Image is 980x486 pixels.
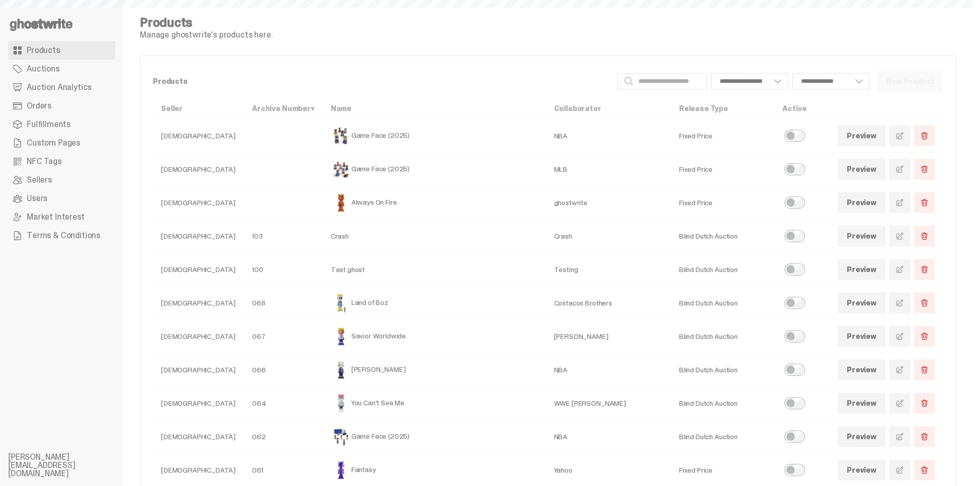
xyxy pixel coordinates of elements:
span: Auctions [27,65,60,73]
a: Preview [838,125,885,146]
a: Preview [838,259,885,280]
a: NFC Tags [8,152,115,171]
button: Delete Product [914,125,935,146]
button: Delete Product [914,259,935,280]
td: [PERSON_NAME] [546,320,671,353]
td: Blind Dutch Auction [671,420,774,454]
td: Crash [323,220,546,253]
p: Manage ghostwrite's products here. [140,31,273,39]
img: Fantasy [331,460,351,480]
span: Products [27,46,60,55]
a: Preview [838,159,885,179]
a: Products [8,41,115,60]
td: [DEMOGRAPHIC_DATA] [153,420,244,454]
span: ▾ [311,104,314,113]
a: Terms & Conditions [8,226,115,245]
a: Fulfillments [8,115,115,134]
button: Delete Product [914,460,935,480]
button: Delete Product [914,359,935,380]
button: Delete Product [914,226,935,246]
td: Game Face (2025) [323,119,546,153]
a: Auctions [8,60,115,78]
td: Blind Dutch Auction [671,320,774,353]
td: 068 [244,286,323,320]
button: Delete Product [914,159,935,179]
td: 066 [244,353,323,387]
td: Costacos Brothers [546,286,671,320]
a: Preview [838,226,885,246]
span: Market Interest [27,213,85,221]
td: Crash [546,220,671,253]
td: WWE [PERSON_NAME] [546,387,671,420]
img: Game Face (2025) [331,426,351,447]
td: Blind Dutch Auction [671,253,774,286]
button: Delete Product [914,293,935,313]
img: Game Face (2025) [331,125,351,146]
a: Preview [838,426,885,447]
span: Custom Pages [27,139,80,147]
td: 062 [244,420,323,454]
a: Orders [8,97,115,115]
td: Blind Dutch Auction [671,387,774,420]
img: Eminem [331,359,351,380]
a: Active [782,104,806,113]
td: Blind Dutch Auction [671,220,774,253]
button: Delete Product [914,192,935,213]
td: Blind Dutch Auction [671,286,774,320]
td: [DEMOGRAPHIC_DATA] [153,320,244,353]
td: 100 [244,253,323,286]
td: MLB [546,153,671,186]
a: Auction Analytics [8,78,115,97]
img: Always On Fire [331,192,351,213]
button: Delete Product [914,393,935,413]
td: You Can't See Me [323,387,546,420]
th: Seller [153,98,244,119]
button: Delete Product [914,326,935,347]
a: Users [8,189,115,208]
td: 103 [244,220,323,253]
img: Land of Boz [331,293,351,313]
th: Name [323,98,546,119]
td: [DEMOGRAPHIC_DATA] [153,186,244,220]
a: Preview [838,293,885,313]
td: [DEMOGRAPHIC_DATA] [153,220,244,253]
span: Auction Analytics [27,83,92,92]
td: Fixed Price [671,119,774,153]
h4: Products [140,16,273,29]
td: Land of Boz [323,286,546,320]
td: Fixed Price [671,153,774,186]
img: Game Face (2025) [331,159,351,179]
td: Savior Worldwide [323,320,546,353]
td: 067 [244,320,323,353]
td: [PERSON_NAME] [323,353,546,387]
button: Delete Product [914,426,935,447]
span: Orders [27,102,51,110]
a: Archive Number▾ [252,104,314,113]
a: Sellers [8,171,115,189]
td: [DEMOGRAPHIC_DATA] [153,253,244,286]
li: [PERSON_NAME][EMAIL_ADDRESS][DOMAIN_NAME] [8,453,132,478]
td: NBA [546,353,671,387]
td: NBA [546,420,671,454]
span: NFC Tags [27,157,62,166]
td: [DEMOGRAPHIC_DATA] [153,387,244,420]
td: Test ghost [323,253,546,286]
a: Custom Pages [8,134,115,152]
th: Collaborator [546,98,671,119]
a: Preview [838,393,885,413]
td: Testing [546,253,671,286]
a: Preview [838,359,885,380]
td: Game Face (2025) [323,153,546,186]
span: Terms & Conditions [27,231,100,240]
th: Release Type [671,98,774,119]
td: [DEMOGRAPHIC_DATA] [153,119,244,153]
td: 064 [244,387,323,420]
td: [DEMOGRAPHIC_DATA] [153,153,244,186]
a: Preview [838,192,885,213]
td: Game Face (2025) [323,420,546,454]
td: Fixed Price [671,186,774,220]
img: You Can't See Me [331,393,351,413]
td: [DEMOGRAPHIC_DATA] [153,286,244,320]
td: [DEMOGRAPHIC_DATA] [153,353,244,387]
img: Savior Worldwide [331,326,351,347]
